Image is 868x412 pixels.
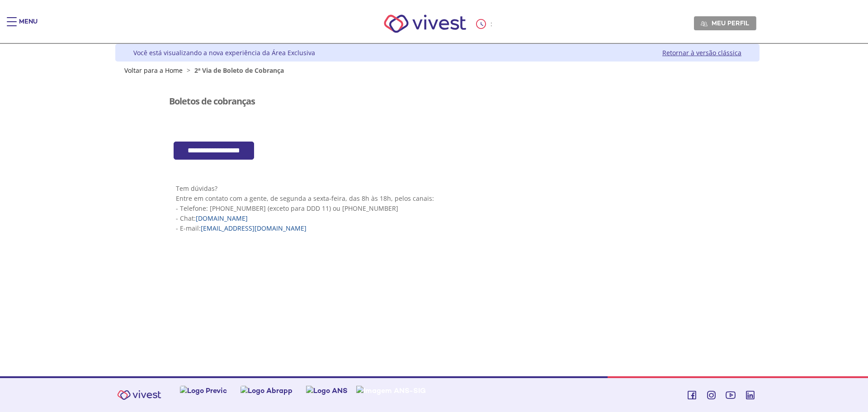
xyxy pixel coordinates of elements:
img: Logo ANS [306,386,348,395]
a: [DOMAIN_NAME] [196,214,248,223]
img: Meu perfil [701,20,708,27]
a: Meu perfil [694,16,756,30]
a: Retornar à versão clássica [662,48,741,57]
h3: Boletos de cobranças [169,96,255,106]
img: Vivest [112,385,166,405]
div: Menu [19,17,38,35]
img: Vivest [374,5,476,43]
a: Voltar para a Home [124,66,183,75]
span: Meu perfil [712,19,749,27]
div: Vivest [108,44,759,376]
div: Você está visualizando a nova experiência da Área Exclusiva [133,48,315,57]
span: 2ª Via de Boleto de Cobrança [194,66,284,75]
section: <span lang="pt-BR" dir="ltr">Cob360 - Area Restrita - Emprestimos</span> [169,142,706,160]
img: Logo Abrapp [241,386,292,395]
img: Logo Previc [180,386,227,395]
section: <span lang="pt-BR" dir="ltr">Visualizador do Conteúdo da Web</span> 1 [169,169,706,247]
div: : [476,19,494,29]
img: Imagem ANS-SIG [356,386,426,395]
a: [EMAIL_ADDRESS][DOMAIN_NAME] [201,224,307,232]
span: > [184,66,193,75]
section: <span lang="pt-BR" dir="ltr">Visualizador do Conteúdo da Web</span> [169,83,706,133]
p: Tem dúvidas? Entre em contato com a gente, de segunda a sexta-feira, das 8h às 18h, pelos canais:... [176,184,699,233]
